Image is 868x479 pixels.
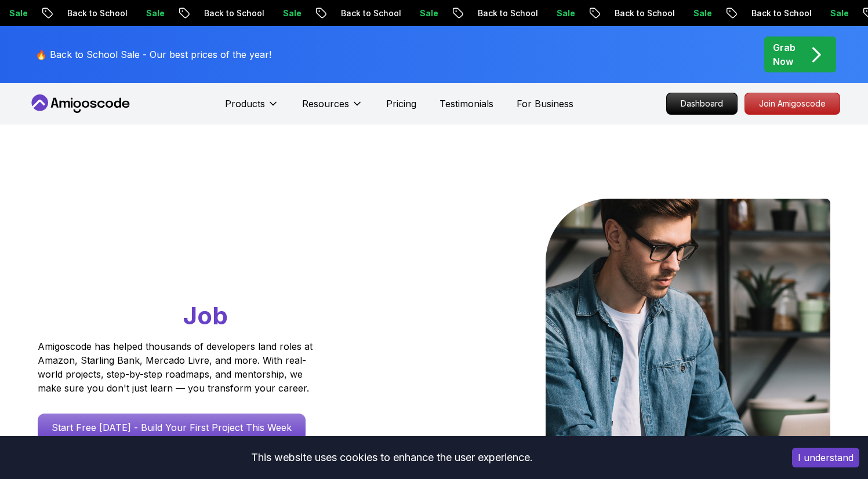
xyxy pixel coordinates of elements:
p: Back to School [308,8,387,19]
a: For Business [517,97,573,111]
a: Pricing [386,97,416,111]
p: Resources [302,97,349,111]
p: Dashboard [667,93,737,114]
a: Start Free [DATE] - Build Your First Project This Week [38,414,306,441]
p: Amigoscode has helped thousands of developers land roles at Amazon, Starling Bank, Mercado Livre,... [38,339,316,395]
p: Grab Now [773,41,796,68]
p: Sale [524,8,561,19]
p: Sale [250,8,287,19]
p: Back to School [582,8,660,19]
a: Join Amigoscode [744,93,840,115]
button: Products [225,97,279,120]
p: Sale [660,8,698,19]
p: Sale [797,8,834,19]
p: Products [225,97,265,111]
p: Back to School [171,8,250,19]
a: Dashboard [666,93,738,115]
p: Back to School [718,8,797,19]
button: Resources [302,97,363,120]
span: Job [183,301,228,330]
button: Accept cookies [792,448,859,467]
p: 🔥 Back to School Sale - Our best prices of the year! [35,47,271,61]
a: Testimonials [440,97,493,111]
p: Back to School [445,8,524,19]
p: Join Amigoscode [745,93,840,114]
h1: Go From Learning to Hired: Master Java, Spring Boot & Cloud Skills That Get You the [38,199,357,332]
p: Sale [113,8,150,19]
p: Back to School [34,8,113,19]
p: Sale [387,8,424,19]
div: This website uses cookies to enhance the user experience. [9,445,775,470]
